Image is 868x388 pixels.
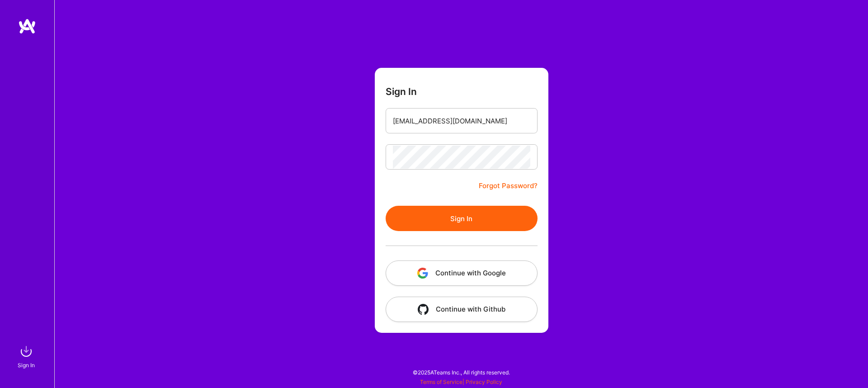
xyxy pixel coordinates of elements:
[18,360,35,370] div: Sign In
[17,342,35,360] img: sign in
[393,109,530,132] input: Email...
[420,379,462,385] a: Terms of Service
[19,342,35,370] a: sign inSign In
[386,260,538,286] button: Continue with Google
[54,361,868,383] div: © 2025 ATeams Inc., All rights reserved.
[418,304,429,315] img: icon
[417,268,428,279] img: icon
[420,379,502,385] span: |
[386,206,538,231] button: Sign In
[466,379,502,385] a: Privacy Policy
[386,86,417,97] h3: Sign In
[386,297,538,322] button: Continue with Github
[18,18,36,34] img: logo
[479,180,538,191] a: Forgot Password?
